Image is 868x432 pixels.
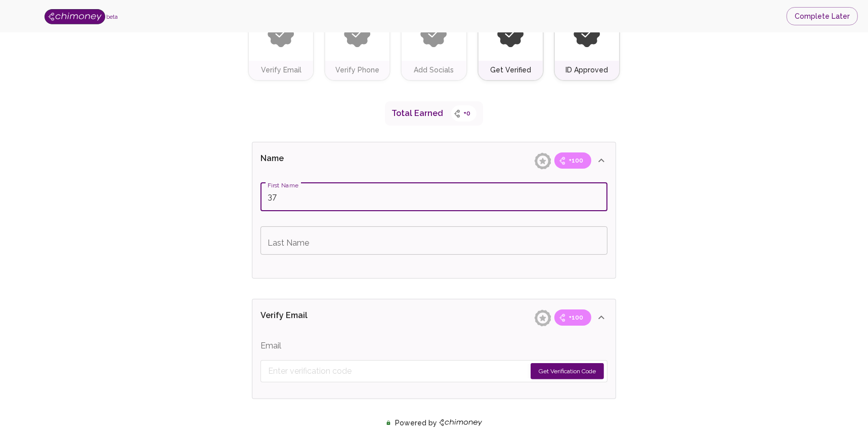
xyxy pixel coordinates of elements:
img: inactive [574,21,600,48]
p: Total Earned [392,107,443,120]
label: First Name [268,181,298,189]
h6: Verify Email [261,65,301,76]
div: Verify Email+100 [252,299,616,336]
img: inactive [497,21,524,48]
span: beta [106,14,118,20]
img: Logo [45,9,105,24]
label: Email [261,340,281,351]
h6: Get Verified [490,65,531,76]
p: Name [261,152,371,169]
h6: Verify Phone [335,65,379,76]
img: inactive [344,21,371,48]
div: Name+100 [252,142,616,179]
input: Enter verification code [268,363,526,379]
h6: Add Socials [414,65,454,76]
img: inactive [268,21,294,48]
span: +100 [562,155,589,166]
h6: ID Approved [566,65,608,76]
button: Complete Later [787,7,858,26]
span: +100 [562,312,589,323]
button: Get Verification Code [531,363,604,379]
p: Verify Email [261,309,371,326]
img: inactive [420,21,447,48]
span: +0 [457,108,476,119]
div: Name+100 [252,336,616,399]
div: Name+100 [252,179,616,278]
